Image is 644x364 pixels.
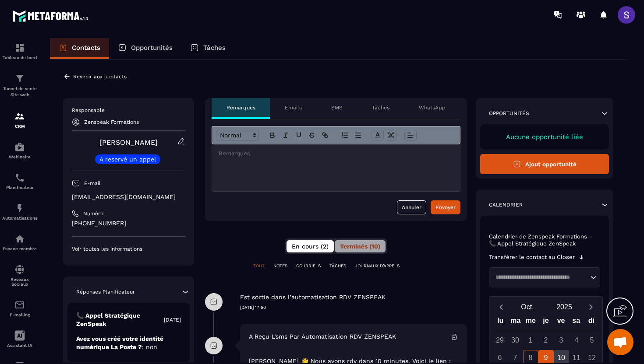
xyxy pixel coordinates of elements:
[397,200,426,214] button: Annuler
[583,301,599,313] button: Next month
[14,42,25,53] img: formation
[14,172,25,183] img: scheduler
[14,203,25,213] img: automations
[72,219,185,227] p: [PHONE_NUMBER]
[287,240,334,252] button: En cours (2)
[2,55,37,60] p: Tableau de bord
[240,293,386,301] p: Est sortie dans l’automatisation RDV ZENSPEAK
[546,299,583,315] button: Open years overlay
[431,200,460,214] button: Envoyer
[480,154,609,174] button: Ajout opportunité
[2,312,37,317] p: E-mailing
[538,315,554,330] div: je
[181,38,234,59] a: Tâches
[2,86,37,98] p: Tunnel de vente Site web
[285,104,302,111] p: Emails
[508,332,523,348] div: 30
[84,180,101,187] p: E-mail
[14,73,25,84] img: formation
[335,240,386,252] button: Terminés (10)
[569,315,584,330] div: sa
[273,263,287,269] p: NOTES
[489,133,600,141] p: Aucune opportunité liée
[493,301,509,313] button: Previous month
[2,324,37,354] a: Assistant IA
[489,110,529,117] p: Opportunités
[2,343,37,348] p: Assistant IA
[584,332,600,348] div: 5
[76,288,135,295] p: Réponses Planificateur
[2,185,37,190] p: Planificateur
[569,332,584,348] div: 4
[2,227,37,258] a: automationsautomationsEspace membre
[2,293,37,324] a: emailemailE-mailing
[164,316,181,323] p: [DATE]
[131,44,173,52] p: Opportunités
[492,273,588,282] input: Search for option
[14,300,25,310] img: email
[2,166,37,196] a: schedulerschedulerPlanificateur
[493,315,508,330] div: lu
[584,315,599,330] div: di
[2,216,37,220] p: Automatisations
[331,104,343,111] p: SMS
[554,332,569,348] div: 3
[2,258,37,293] a: social-networksocial-networkRéseaux Sociaux
[2,154,37,159] p: Webinaire
[203,44,226,52] p: Tâches
[76,335,181,351] p: Avez vous créé votre identité numérique La Poste ?
[83,210,103,217] p: Numéro
[2,135,37,166] a: automationsautomationsWebinaire
[435,203,456,212] div: Envoyer
[99,138,158,147] a: [PERSON_NAME]
[607,329,633,355] div: Ouvrir le chat
[2,36,37,66] a: formationformationTableau de bord
[14,234,25,244] img: automations
[50,38,109,59] a: Contacts
[372,104,389,111] p: Tâches
[2,105,37,135] a: formationformationCRM
[72,44,100,52] p: Contacts
[492,332,508,348] div: 29
[523,332,538,348] div: 1
[14,264,25,275] img: social-network
[72,245,185,252] p: Voir toutes les informations
[329,263,346,269] p: TÂCHES
[292,243,329,250] span: En cours (2)
[489,254,575,261] p: Transférer le contact au Closer
[523,315,538,330] div: me
[538,332,554,348] div: 2
[226,104,255,111] p: Remarques
[296,263,321,269] p: COURRIELS
[419,104,446,111] p: WhatsApp
[76,311,164,328] p: 📞 Appel Stratégique ZenSpeak
[489,267,600,287] div: Search for option
[2,124,37,129] p: CRM
[489,201,523,208] p: Calendrier
[2,277,37,287] p: Réseaux Sociaux
[489,233,600,247] p: Calendrier de Zenspeak Formations - 📞 Appel Stratégique ZenSpeak
[109,38,181,59] a: Opportunités
[553,315,569,330] div: ve
[2,196,37,227] a: automationsautomationsAutomatisations
[2,246,37,251] p: Espace membre
[14,111,25,122] img: formation
[2,66,37,105] a: formationformationTunnel de vente Site web
[355,263,400,269] p: JOURNAUX D'APPELS
[253,263,265,269] p: TOUT
[72,193,185,201] p: [EMAIL_ADDRESS][DOMAIN_NAME]
[508,315,524,330] div: ma
[12,8,91,24] img: logo
[14,142,25,152] img: automations
[509,299,546,315] button: Open months overlay
[72,107,185,114] p: Responsable
[340,243,380,250] span: Terminés (10)
[249,332,396,341] p: A reçu l’sms par automatisation RDV ZENSPEAK
[240,304,467,311] p: [DATE] 17:50
[99,156,156,162] p: A reservé un appel
[84,119,139,125] p: Zenspeak Formations
[142,343,157,350] span: : non
[73,73,127,80] p: Revenir aux contacts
